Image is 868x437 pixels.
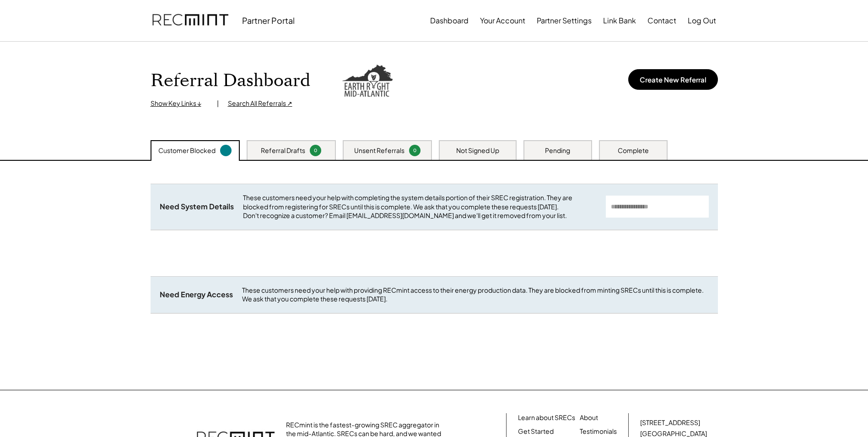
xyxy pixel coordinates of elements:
[158,146,216,155] div: Customer Blocked
[160,202,234,212] div: Need System Details
[242,286,709,304] div: These customers need your help with providing RECmint access to their energy production data. The...
[152,5,228,36] img: recmint-logotype%403x.png
[518,413,575,422] a: Learn about SRECs
[603,11,636,30] button: Link Bank
[580,413,598,422] a: About
[342,65,393,97] img: erepower.png
[242,15,295,26] div: Partner Portal
[456,146,499,155] div: Not Signed Up
[580,427,617,436] a: Testimonials
[688,11,716,30] button: Log Out
[217,99,219,108] div: |
[628,69,718,90] button: Create New Referral
[151,99,208,108] div: Show Key Links ↓
[160,290,233,300] div: Need Energy Access
[354,146,404,155] div: Unsent Referrals
[647,11,676,30] button: Contact
[151,70,310,92] h1: Referral Dashboard
[410,147,419,154] div: 0
[518,427,554,436] a: Get Started
[430,11,469,30] button: Dashboard
[228,99,292,108] div: Search All Referrals ↗
[243,193,597,220] div: These customers need your help with completing the system details portion of their SREC registrat...
[545,146,570,155] div: Pending
[480,11,525,30] button: Your Account
[618,146,649,155] div: Complete
[261,146,305,155] div: Referral Drafts
[537,11,592,30] button: Partner Settings
[311,147,320,154] div: 0
[640,418,700,427] div: [STREET_ADDRESS]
